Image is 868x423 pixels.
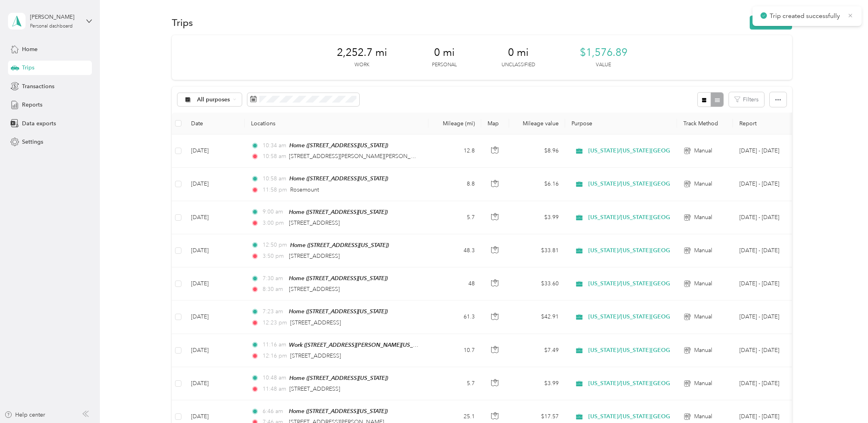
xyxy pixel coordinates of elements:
[733,201,806,234] td: Sep 1 - 30, 2025
[22,119,56,128] span: Data exports
[263,285,285,294] span: 8:30 am
[289,275,388,281] span: Home ([STREET_ADDRESS][US_STATE])
[337,46,387,59] span: 2,252.7 mi
[588,246,711,255] span: [US_STATE]/[US_STATE][GEOGRAPHIC_DATA]
[694,246,712,255] span: Manual
[428,113,481,134] th: Mileage (mi)
[588,379,711,388] span: [US_STATE]/[US_STATE][GEOGRAPHIC_DATA]
[22,63,34,72] span: Trips
[509,367,565,400] td: $3.99
[508,46,529,59] span: 0 mi
[289,385,340,392] span: [STREET_ADDRESS]
[428,267,481,300] td: 48
[509,201,565,234] td: $3.99
[588,346,711,355] span: [US_STATE]/[US_STATE][GEOGRAPHIC_DATA]
[770,11,842,21] p: Trip created successfully
[428,134,481,168] td: 12.8
[245,113,428,134] th: Locations
[289,142,388,148] span: Home ([STREET_ADDRESS][US_STATE])
[263,208,285,216] span: 9:00 am
[263,252,285,261] span: 3:50 pm
[263,219,285,227] span: 3:00 pm
[263,241,287,249] span: 12:50 pm
[428,367,481,400] td: 5.7
[588,312,711,321] span: [US_STATE]/[US_STATE][GEOGRAPHIC_DATA]
[263,152,285,161] span: 10:58 am
[428,334,481,367] td: 10.7
[263,385,286,393] span: 11:48 am
[428,168,481,201] td: 8.8
[289,153,428,160] span: [STREET_ADDRESS][PERSON_NAME][PERSON_NAME]
[263,141,286,150] span: 10:34 am
[588,279,711,288] span: [US_STATE]/[US_STATE][GEOGRAPHIC_DATA]
[185,367,245,400] td: [DATE]
[263,318,287,327] span: 12:23 pm
[263,374,286,382] span: 10:48 am
[263,352,287,360] span: 12:16 pm
[289,308,388,314] span: Home ([STREET_ADDRESS][US_STATE])
[263,307,285,316] span: 7:23 am
[694,213,712,222] span: Manual
[509,300,565,334] td: $42.91
[694,312,712,321] span: Manual
[289,408,388,414] span: Home ([STREET_ADDRESS][US_STATE])
[263,174,286,183] span: 10:58 am
[290,242,389,248] span: Home ([STREET_ADDRESS][US_STATE])
[733,113,806,134] th: Report
[694,180,712,188] span: Manual
[22,82,54,91] span: Transactions
[733,234,806,267] td: Sep 1 - 30, 2025
[263,274,285,283] span: 7:30 am
[185,168,245,201] td: [DATE]
[289,209,388,215] span: Home ([STREET_ADDRESS][US_STATE])
[289,342,431,348] span: Work ([STREET_ADDRESS][PERSON_NAME][US_STATE])
[733,168,806,201] td: Sep 1 - 30, 2025
[729,92,764,107] button: Filters
[22,138,43,146] span: Settings
[432,61,457,69] p: Personal
[185,300,245,334] td: [DATE]
[481,113,509,134] th: Map
[290,352,341,359] span: [STREET_ADDRESS]
[185,134,245,168] td: [DATE]
[185,201,245,234] td: [DATE]
[263,340,285,349] span: 11:16 am
[694,279,712,288] span: Manual
[733,367,806,400] td: Sep 1 - 30, 2025
[733,267,806,300] td: Sep 1 - 30, 2025
[588,213,711,222] span: [US_STATE]/[US_STATE][GEOGRAPHIC_DATA]
[289,286,340,293] span: [STREET_ADDRESS]
[428,234,481,267] td: 48.3
[733,134,806,168] td: Sep 1 - 30, 2025
[289,219,340,226] span: [STREET_ADDRESS]
[185,267,245,300] td: [DATE]
[750,16,792,30] button: New trip
[733,300,806,334] td: Sep 1 - 30, 2025
[677,113,733,134] th: Track Method
[289,375,388,381] span: Home ([STREET_ADDRESS][US_STATE])
[197,97,230,103] span: All purposes
[823,378,868,423] iframe: Everlance-gr Chat Button Frame
[733,334,806,367] td: Sep 1 - 30, 2025
[428,201,481,234] td: 5.7
[588,180,711,188] span: [US_STATE]/[US_STATE][GEOGRAPHIC_DATA]
[354,61,369,69] p: Work
[596,61,611,69] p: Value
[509,234,565,267] td: $33.81
[263,407,285,416] span: 6:46 am
[694,379,712,388] span: Manual
[588,412,711,421] span: [US_STATE]/[US_STATE][GEOGRAPHIC_DATA]
[509,113,565,134] th: Mileage value
[263,186,287,194] span: 11:58 pm
[4,411,45,419] button: Help center
[694,346,712,355] span: Manual
[289,175,388,182] span: Home ([STREET_ADDRESS][US_STATE])
[290,319,341,326] span: [STREET_ADDRESS]
[509,334,565,367] td: $7.49
[694,146,712,155] span: Manual
[172,18,193,27] h1: Trips
[22,101,42,109] span: Reports
[588,146,711,155] span: [US_STATE]/[US_STATE][GEOGRAPHIC_DATA]
[185,113,245,134] th: Date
